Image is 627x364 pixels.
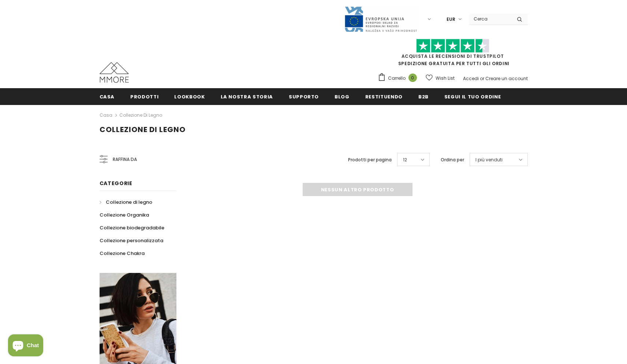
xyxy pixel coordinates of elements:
a: Collezione di legno [119,112,162,118]
span: La nostra storia [221,93,273,100]
span: Collezione biodegradabile [100,224,164,231]
a: Wish List [426,72,455,85]
span: Segui il tuo ordine [444,93,501,100]
img: Javni Razpis [344,6,417,33]
span: 0 [408,74,417,82]
a: Blog [335,88,350,105]
span: Carrello [388,75,406,82]
span: Wish List [436,75,455,82]
a: supporto [289,88,319,105]
span: Blog [335,93,350,100]
img: Casi MMORE [100,62,129,83]
a: Collezione Organika [100,209,149,221]
span: Collezione Chakra [100,250,145,257]
a: La nostra storia [221,88,273,105]
a: B2B [418,88,429,105]
label: Ordina per [441,156,464,164]
a: Lookbook [174,88,205,105]
span: Restituendo [365,93,403,100]
a: Collezione biodegradabile [100,221,164,234]
label: Prodotti per pagina [348,156,392,164]
span: B2B [418,93,429,100]
a: Collezione Chakra [100,247,145,260]
span: Casa [100,93,115,100]
a: Acquista le recensioni di TrustPilot [402,53,504,59]
a: Carrello 0 [378,73,421,84]
span: EUR [447,16,455,23]
a: Casa [100,88,115,105]
span: Categorie [100,180,133,187]
span: Raffina da [113,155,137,164]
a: Javni Razpis [344,16,417,22]
span: Prodotti [130,93,158,100]
span: Collezione di legno [106,199,152,206]
span: I più venduti [475,156,503,164]
span: Collezione Organika [100,211,149,218]
input: Search Site [469,14,511,24]
span: supporto [289,93,319,100]
a: Collezione di legno [100,196,152,209]
inbox-online-store-chat: Shopify online store chat [6,334,45,358]
a: Accedi [463,75,479,82]
a: Collezione personalizzata [100,234,163,247]
a: Prodotti [130,88,158,105]
span: SPEDIZIONE GRATUITA PER TUTTI GLI ORDINI [378,42,528,67]
a: Casa [100,111,112,120]
span: 12 [403,156,407,164]
span: Lookbook [174,93,205,100]
a: Creare un account [485,75,528,82]
img: Fidati di Pilot Stars [416,39,489,53]
a: Segui il tuo ordine [444,88,501,105]
span: Collezione di legno [100,124,186,135]
span: or [480,75,484,82]
span: Collezione personalizzata [100,237,163,244]
a: Restituendo [365,88,403,105]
